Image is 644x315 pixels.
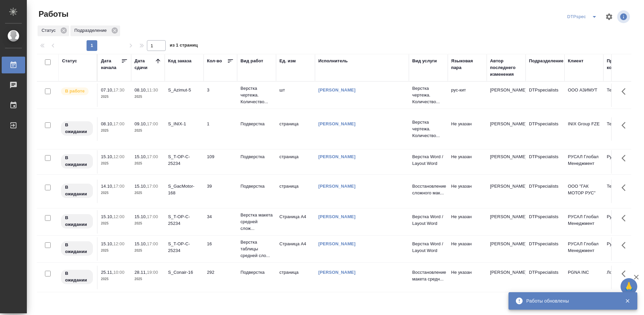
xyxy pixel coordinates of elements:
[65,242,89,255] p: В ожидании
[412,58,437,64] div: Вид услуги
[168,213,200,227] div: S_T-OP-C-25234
[603,266,642,289] td: Локализация
[318,58,348,64] div: Исполнитель
[412,119,444,139] p: Верстка чертежа. Количество...
[621,298,634,304] button: Закрыть
[568,183,600,196] p: ООО "ГАК МОТОР РУС"
[451,58,483,71] div: Языковая пара
[276,117,315,141] td: страница
[623,279,635,294] span: 🙏
[101,87,113,92] p: 07.10,
[101,127,128,134] p: 2025
[568,58,583,64] div: Клиент
[487,210,526,234] td: [PERSON_NAME]
[618,266,634,282] button: Здесь прячутся важные кнопки
[135,184,147,189] p: 15.10,
[135,154,147,159] p: 15.10,
[60,87,94,96] div: Исполнитель выполняет работу
[65,88,85,94] p: В работе
[204,210,237,234] td: 34
[101,154,113,159] p: 15.10,
[568,213,600,227] p: РУСАЛ Глобал Менеджмент
[240,58,263,64] div: Вид работ
[204,117,237,141] td: 1
[135,121,147,126] p: 09.10,
[240,269,273,276] p: Подверстка
[318,87,356,92] a: [PERSON_NAME]
[147,154,158,159] p: 17:00
[168,183,200,196] div: S_GacMotor-168
[204,237,237,261] td: 16
[412,85,444,105] p: Верстка чертежа. Количество...
[168,121,200,127] div: S_INIX-1
[113,184,124,189] p: 17:00
[168,153,200,167] div: S_T-OP-C-25234
[617,10,631,23] span: Посмотреть информацию
[135,93,161,100] p: 2025
[37,9,68,19] span: Работы
[204,180,237,203] td: 39
[113,154,124,159] p: 12:00
[113,214,124,219] p: 12:00
[276,83,315,107] td: шт
[568,121,600,127] p: INIX Group FZE
[448,180,487,203] td: Не указан
[412,269,444,282] p: Восстановление макета средн...
[101,214,113,219] p: 15.10,
[618,180,634,196] button: Здесь прячутся важные кнопки
[204,266,237,289] td: 292
[204,150,237,174] td: 109
[147,87,158,92] p: 11:30
[135,247,161,254] p: 2025
[101,276,128,282] p: 2025
[240,239,273,259] p: Верстка таблицы средней сло...
[448,266,487,289] td: Не указан
[621,278,637,295] button: 🙏
[204,83,237,107] td: 3
[618,150,634,166] button: Здесь прячутся важные кнопки
[603,210,642,234] td: Русал
[65,122,89,135] p: В ожидании
[70,25,120,36] div: Подразделение
[240,153,273,160] p: Подверстка
[113,121,124,126] p: 17:00
[168,58,192,64] div: Код заказа
[487,150,526,174] td: [PERSON_NAME]
[487,266,526,289] td: [PERSON_NAME]
[101,190,128,196] p: 2025
[526,237,565,261] td: DTPspecialists
[318,241,356,246] a: [PERSON_NAME]
[318,184,356,189] a: [PERSON_NAME]
[618,83,634,100] button: Здесь прячутся важные кнопки
[65,154,89,168] p: В ожидании
[101,121,113,126] p: 08.10,
[490,58,522,78] div: Автор последнего изменения
[603,180,642,203] td: Технический
[526,210,565,234] td: DTPspecialists
[618,237,634,253] button: Здесь прячутся важные кнопки
[62,58,77,64] div: Статус
[601,9,617,25] span: Настроить таблицу
[276,266,315,289] td: страница
[603,117,642,141] td: Технический
[60,213,94,229] div: Исполнитель назначен, приступать к работе пока рано
[603,150,642,174] td: Русал
[568,87,600,93] p: ООО АЗИМУТ
[526,266,565,289] td: DTPspecialists
[113,87,124,92] p: 17:30
[448,150,487,174] td: Не указан
[487,237,526,261] td: [PERSON_NAME]
[448,237,487,261] td: Не указан
[65,214,89,228] p: В ожидании
[147,241,158,246] p: 17:00
[147,184,158,189] p: 17:00
[65,270,89,283] p: В ожидании
[101,247,128,254] p: 2025
[412,213,444,227] p: Верстка Word / Layout Word
[529,58,563,64] div: Подразделение
[318,214,356,219] a: [PERSON_NAME]
[42,27,58,34] p: Статус
[113,270,124,275] p: 10:00
[318,121,356,126] a: [PERSON_NAME]
[101,270,113,275] p: 25.11,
